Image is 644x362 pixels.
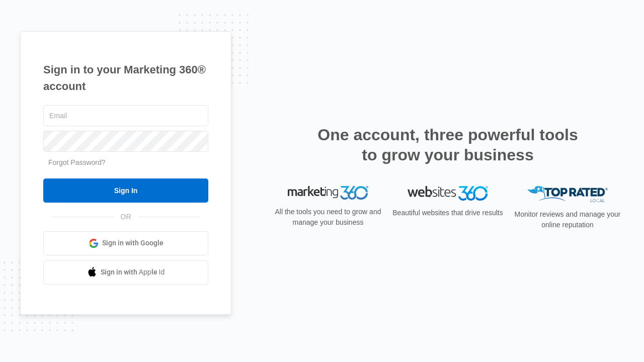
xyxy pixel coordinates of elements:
[101,267,165,278] span: Sign in with Apple Id
[43,105,208,126] input: Email
[511,209,624,230] p: Monitor reviews and manage your online reputation
[408,186,488,201] img: Websites 360
[43,178,208,203] input: Sign In
[288,186,368,200] img: Marketing 360
[43,61,208,95] h1: Sign in to your Marketing 360® account
[114,212,138,222] span: OR
[314,125,581,165] h2: One account, three powerful tools to grow your business
[48,158,106,166] a: Forgot Password?
[102,238,164,248] span: Sign in with Google
[43,231,208,255] a: Sign in with Google
[527,186,608,203] img: Top Rated Local
[272,207,384,228] p: All the tools you need to grow and manage your business
[43,260,208,285] a: Sign in with Apple Id
[391,208,504,218] p: Beautiful websites that drive results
